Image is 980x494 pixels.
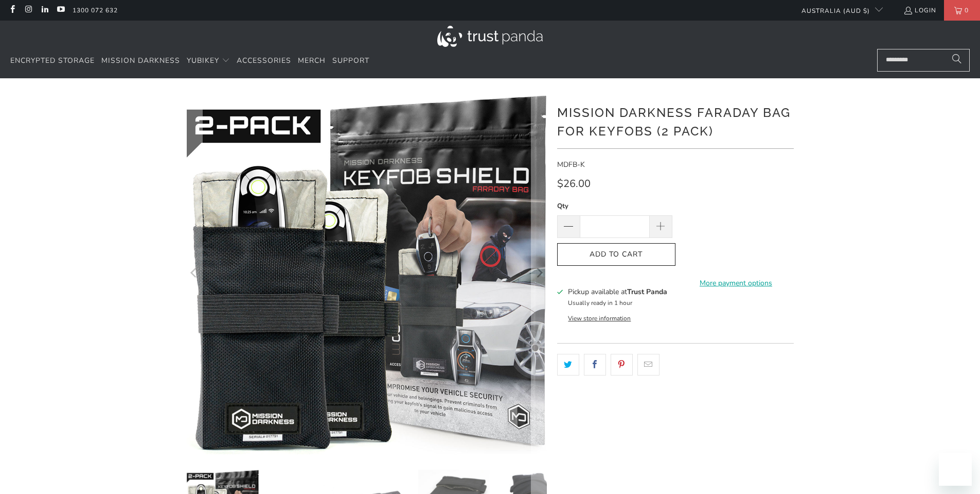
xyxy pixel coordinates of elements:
[187,94,547,454] a: Mission Darkness Faraday Bag for Keyfobs (2 pack)
[531,94,547,454] button: Next
[611,354,633,376] a: Share this on Pinterest
[101,56,180,65] span: Mission Darkness
[557,200,672,212] label: Qty
[944,49,970,72] button: Search
[568,299,632,307] small: Usually ready in 1 hour
[10,49,369,73] nav: Translation missing: en.navigation.header.main_nav
[584,354,606,376] a: Share this on Facebook
[568,250,665,259] span: Add to Cart
[101,49,180,73] a: Mission Darkness
[40,6,49,14] a: Trust Panda Australia on LinkedIn
[187,49,230,73] summary: YubiKey
[8,6,16,14] a: Trust Panda Australia on Facebook
[24,6,32,14] a: Trust Panda Australia on Instagram
[557,160,585,169] span: MDFB-K
[557,177,591,191] span: $26.00
[73,5,118,16] a: 1300 072 632
[557,101,794,141] h1: Mission Darkness Faraday Bag for Keyfobs (2 pack)
[568,286,667,297] h3: Pickup available at
[298,56,326,65] span: Merch
[10,49,95,73] a: Encrypted Storage
[568,314,631,322] button: View store information
[298,49,326,73] a: Merch
[903,5,936,16] a: Login
[10,56,95,65] span: Encrypted Storage
[237,49,291,73] a: Accessories
[877,49,970,72] input: Search...
[332,56,369,65] span: Support
[557,354,579,376] a: Share this on Twitter
[56,6,65,14] a: Trust Panda Australia on YouTube
[187,56,219,65] span: YubiKey
[679,278,794,289] a: More payment options
[332,49,369,73] a: Support
[637,354,660,376] a: Email this to a friend
[237,56,291,65] span: Accessories
[627,287,667,297] b: Trust Panda
[939,453,972,486] iframe: Button to launch messaging window
[437,26,543,47] img: Trust Panda Australia
[186,94,203,454] button: Previous
[557,243,675,266] button: Add to Cart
